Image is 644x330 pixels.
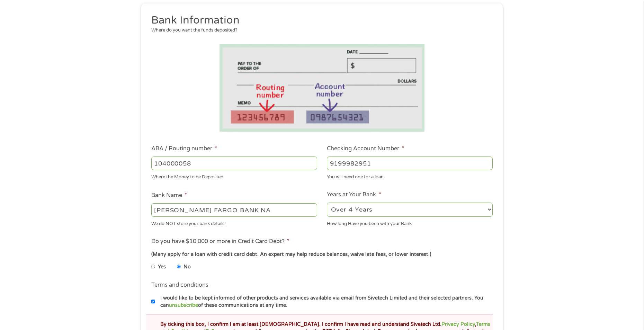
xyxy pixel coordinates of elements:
label: Years at Your Bank [327,191,381,198]
a: unsubscribe [169,302,198,308]
label: Checking Account Number [327,145,404,152]
label: Yes [158,263,166,271]
h2: Bank Information [151,14,488,27]
a: Privacy Policy [441,321,475,327]
div: Where do you want the funds deposited? [151,27,488,34]
div: We do NOT store your bank details! [151,218,317,227]
input: 345634636 [327,157,493,170]
label: Bank Name [151,192,187,199]
label: Do you have $10,000 or more in Credit Card Debt? [151,238,289,245]
div: How long Have you been with your Bank [327,218,493,227]
div: Where the Money to be Deposited [151,171,317,180]
div: You will need one for a loan. [327,171,493,180]
input: 263177916 [151,157,317,170]
label: Terms and conditions [151,282,208,289]
label: I would like to be kept informed of other products and services available via email from Sivetech... [155,294,495,309]
img: Routing number location [220,44,424,132]
div: (Many apply for a loan with credit card debt. An expert may help reduce balances, waive late fees... [151,251,493,258]
label: No [184,263,191,271]
label: ABA / Routing number [151,145,217,152]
